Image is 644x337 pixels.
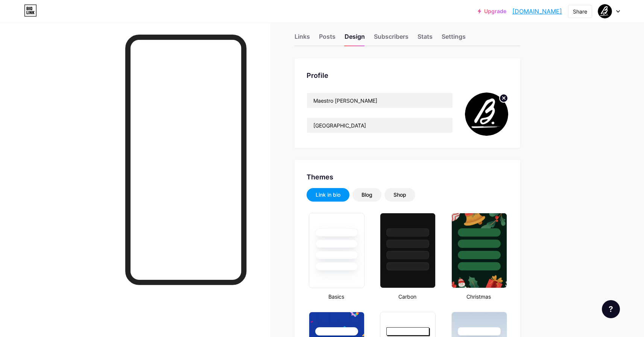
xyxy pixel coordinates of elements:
div: Design [345,32,365,46]
a: [DOMAIN_NAME] [512,7,562,16]
div: Share [573,8,587,15]
div: Subscribers [374,32,409,46]
div: Shop [393,191,406,199]
div: Link in bio [316,191,340,199]
a: Upgrade [478,8,506,14]
div: Themes [307,172,508,182]
div: Links [295,32,310,46]
div: Christmas [449,293,508,301]
img: Oscar Gustavo Bautista [465,93,508,136]
div: Stats [418,32,433,46]
input: Name [307,93,453,108]
div: Carbon [378,293,437,301]
div: Blog [361,191,372,199]
div: Settings [442,32,466,46]
input: Bio [307,118,453,133]
div: Profile [307,70,508,80]
div: Posts [319,32,336,46]
img: Oscar Gustavo Bautista [598,4,612,18]
div: Basics [307,293,366,301]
